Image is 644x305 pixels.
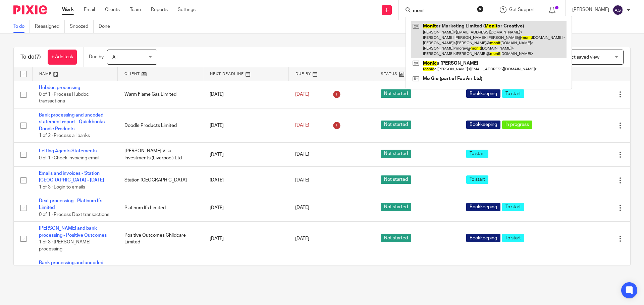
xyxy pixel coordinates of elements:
td: [DATE] [203,108,288,143]
td: [DATE] [203,143,288,166]
span: Not started [381,150,411,158]
a: To do [13,20,30,33]
span: 0 of 1 · Check invoicing email [39,156,99,160]
a: Reassigned [35,20,65,33]
td: Station [GEOGRAPHIC_DATA] [118,166,203,194]
td: Positive Outcomes Childcare Limited [118,222,203,256]
td: Platinum Ifs Limited [118,194,203,222]
span: [DATE] [295,236,309,241]
span: 0 of 1 · Process Dext transactions [39,212,109,217]
td: Doodle Products Limited [118,256,203,290]
td: [PERSON_NAME] Villa Investments (Liverpool) Ltd [118,143,203,166]
a: Reports [151,6,168,13]
input: Search [412,8,473,14]
span: 1 of 3 · Login to emails [39,185,85,189]
span: Not started [381,121,411,129]
span: 1 of 3 · [PERSON_NAME] processing [39,240,91,251]
span: Not started [381,234,411,242]
span: To start [502,89,524,98]
a: + Add task [48,50,77,65]
span: In progress [502,121,532,129]
span: Get Support [509,7,535,12]
a: Clients [105,6,120,13]
a: Team [130,6,141,13]
a: Done [99,20,115,33]
a: Dext processing - Platinum Ifs Limited [39,199,102,210]
span: Bookkeeping [466,203,500,211]
a: Settings [178,6,196,13]
td: [DATE] [203,194,288,222]
span: Bookkeeping [466,89,500,98]
button: Clear [477,6,484,12]
a: Snoozed [70,20,94,33]
span: 0 of 1 · Process Hubdoc transactions [39,92,89,104]
td: [DATE] [203,256,288,290]
span: [DATE] [295,152,309,157]
td: [DATE] [203,166,288,194]
span: [DATE] [295,178,309,182]
span: Bookkeeping [466,234,500,242]
a: [PERSON_NAME] and bank processing - Positive Outcomes [39,226,107,237]
h1: To do [20,54,41,61]
p: [PERSON_NAME] [572,6,609,13]
span: Bookkeeping [466,121,500,129]
span: Select saved view [562,55,599,60]
span: Not started [381,175,411,184]
td: Warm Flame Gas Limited [118,81,203,108]
span: To start [466,150,488,158]
span: Not started [381,203,411,211]
span: [DATE] [295,206,309,210]
span: [DATE] [295,92,309,97]
span: 1 of 2 · Process all banks [39,133,90,138]
img: Pixie [13,5,47,14]
span: To start [502,234,524,242]
span: Not started [381,89,411,98]
a: Bank processing and uncoded statement report - Quickbooks - Doodle Products [39,260,107,279]
span: [DATE] [295,123,309,128]
a: Work [62,6,74,13]
span: To start [466,175,488,184]
span: All [112,55,117,60]
p: Due by [89,54,104,60]
td: [DATE] [203,81,288,108]
a: Email [84,6,95,13]
img: svg%3E [612,5,623,15]
span: (7) [35,54,41,60]
a: Bank processing and uncoded statement report - Quickbooks - Doodle Products [39,113,107,131]
td: [DATE] [203,222,288,256]
a: Letting Agents Statements [39,149,97,153]
span: To start [502,203,524,211]
td: Doodle Products Limited [118,108,203,143]
a: Emails and invoices - Station [GEOGRAPHIC_DATA] - [DATE] [39,171,104,182]
a: Hubdoc processing [39,85,80,90]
